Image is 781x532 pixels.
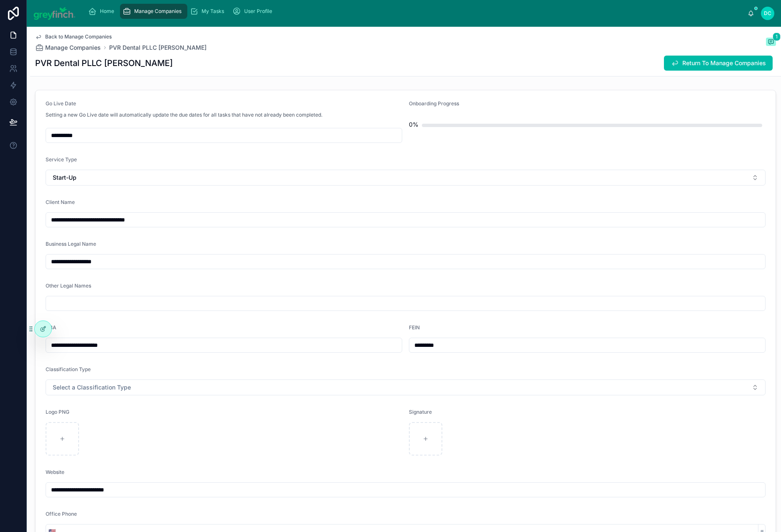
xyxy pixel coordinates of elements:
[244,8,272,15] span: User Profile
[35,33,112,40] a: Back to Manage Companies
[53,383,131,392] span: Select a Classification Type
[53,173,77,182] span: Start-Up
[46,111,322,119] p: Setting a new Go Live date will automatically update the due dates for all tasks that have not al...
[202,8,224,15] span: My Tasks
[46,241,96,247] span: Business Legal Name
[35,43,101,52] a: Manage Companies
[46,283,91,289] span: Other Legal Names
[409,324,420,331] span: FEIN
[682,59,766,67] span: Return To Manage Companies
[46,469,64,475] span: Website
[409,116,419,133] div: 0%
[664,56,773,71] button: Return To Manage Companies
[230,4,278,19] a: User Profile
[46,100,76,107] span: Go Live Date
[46,366,91,372] span: Classification Type
[46,511,77,517] span: Office Phone
[766,38,776,48] button: 1
[120,4,187,19] a: Manage Companies
[187,4,230,19] a: My Tasks
[45,33,112,40] span: Back to Manage Companies
[46,409,69,415] span: Logo PNG
[35,57,173,69] h1: PVR Dental PLLC [PERSON_NAME]
[773,33,781,41] span: 1
[33,7,76,20] img: App logo
[100,8,114,15] span: Home
[46,156,77,163] span: Service Type
[46,379,766,395] button: Select Button
[764,10,771,17] span: DC
[134,8,181,15] span: Manage Companies
[409,100,459,107] span: Onboarding Progress
[46,199,75,205] span: Client Name
[86,4,120,19] a: Home
[409,409,432,415] span: Signature
[109,43,207,52] a: PVR Dental PLLC [PERSON_NAME]
[45,43,101,52] span: Manage Companies
[82,2,748,20] div: scrollable content
[46,170,766,186] button: Select Button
